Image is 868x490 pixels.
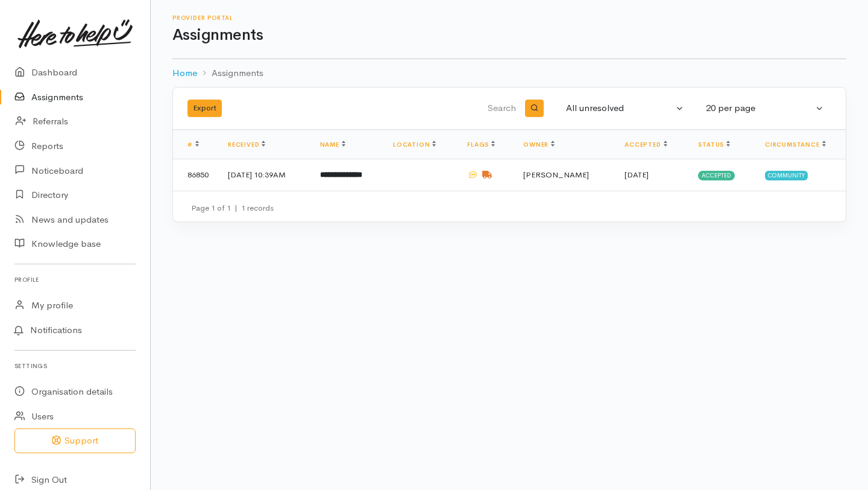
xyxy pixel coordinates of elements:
small: Page 1 of 1 1 records [191,203,274,213]
h1: Assignments [172,27,846,44]
li: Assignments [197,66,263,80]
a: Received [228,141,265,148]
a: Home [172,66,197,80]
a: Circumstance [765,141,826,148]
button: 20 per page [699,97,831,120]
a: Owner [523,141,555,148]
div: 20 per page [706,101,813,115]
a: Name [320,141,345,148]
td: [DATE] 10:39AM [218,159,310,191]
span: Community [765,171,808,180]
button: Export [187,100,222,117]
h6: Provider Portal [172,14,846,21]
span: [PERSON_NAME] [523,170,589,180]
a: Location [393,141,436,148]
div: All unresolved [566,101,673,115]
time: [DATE] [624,170,649,180]
td: 86850 [173,159,218,191]
a: Status [698,141,730,148]
a: Flags [467,141,495,148]
a: Accepted [624,141,667,148]
input: Search [373,94,518,123]
h6: Settings [14,358,136,374]
span: Accepted [698,171,735,180]
h6: Profile [14,272,136,288]
a: # [187,141,199,148]
button: All unresolved [559,97,691,120]
button: Support [14,428,136,453]
nav: breadcrumb [172,59,846,87]
span: | [234,203,237,213]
